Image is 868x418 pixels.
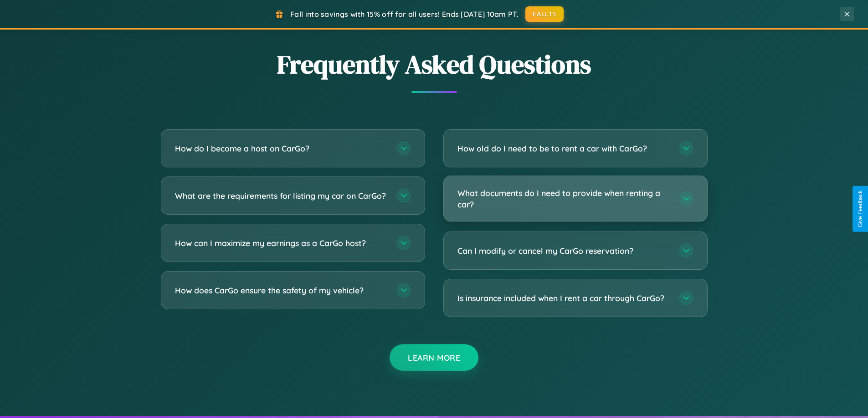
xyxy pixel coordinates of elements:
h3: What are the requirements for listing my car on CarGo? [175,190,387,201]
h3: How can I maximize my earnings as a CarGo host? [175,237,387,249]
button: FALL15 [525,6,564,22]
h2: Frequently Asked Questions [161,47,708,82]
h3: How old do I need to be to rent a car with CarGo? [457,143,670,154]
h3: How do I become a host on CarGo? [175,143,387,154]
h3: Is insurance included when I rent a car through CarGo? [457,292,670,304]
h3: How does CarGo ensure the safety of my vehicle? [175,285,387,296]
h3: Can I modify or cancel my CarGo reservation? [457,245,670,257]
span: Fall into savings with 15% off for all users! Ends [DATE] 10am PT. [290,10,519,19]
h3: What documents do I need to provide when renting a car? [457,187,670,210]
div: Give Feedback [857,191,863,227]
button: Learn More [390,344,478,371]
